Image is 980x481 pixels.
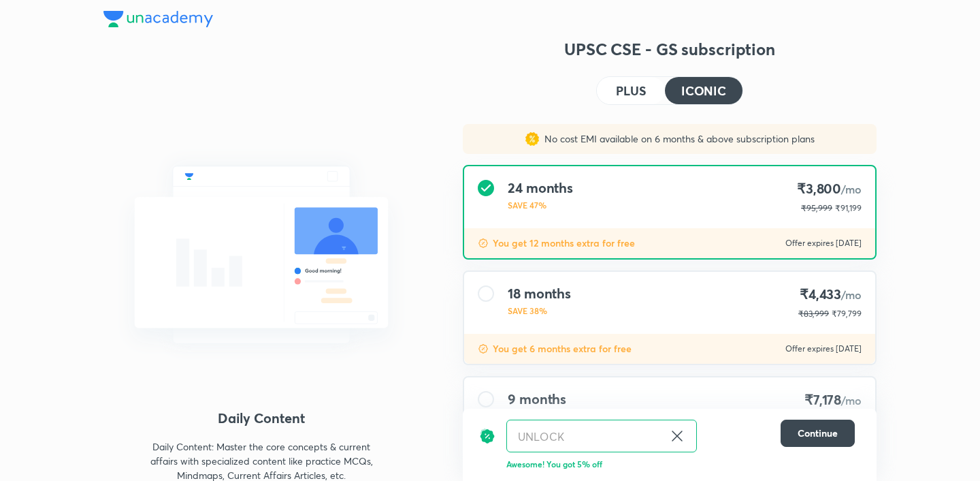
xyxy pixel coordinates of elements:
img: discount [479,420,495,452]
img: Company Logo [103,11,213,27]
p: You get 6 months extra for free [493,342,632,356]
button: ICONIC [665,77,742,104]
h4: ₹4,433 [798,285,862,304]
h4: ₹3,800 [797,180,862,198]
button: Continue [781,420,855,447]
span: ₹91,199 [835,203,862,213]
p: Offer expires [DATE] [785,343,862,354]
h3: UPSC CSE - GS subscription [463,38,877,60]
p: No cost EMI available on 6 months & above subscription plans [539,132,815,146]
span: Continue [798,426,838,440]
h4: PLUS [616,84,646,97]
img: discount [478,238,489,249]
p: ₹83,999 [798,308,829,320]
span: ₹79,799 [832,309,862,319]
h4: 9 months [508,391,566,407]
h4: ICONIC [681,84,726,97]
p: Offer expires [DATE] [785,238,862,249]
span: /mo [841,393,862,407]
input: Have a referral code? [507,420,664,452]
h4: ₹7,178 [798,391,862,409]
img: discount [478,343,489,354]
p: You get 12 months extra for free [493,236,635,250]
p: SAVE 47% [508,199,573,211]
img: chat_with_educator_6cb3c64761.svg [103,136,419,373]
p: SAVE 38% [508,305,571,317]
h4: 24 months [508,180,573,196]
button: PLUS [597,77,665,104]
span: /mo [841,288,862,302]
h4: 18 months [508,285,571,302]
p: ₹95,999 [801,202,832,215]
p: Awesome! You got 5% off [506,458,855,470]
img: sales discount [525,132,539,146]
span: /mo [841,182,862,196]
h4: Daily Content [103,408,419,429]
